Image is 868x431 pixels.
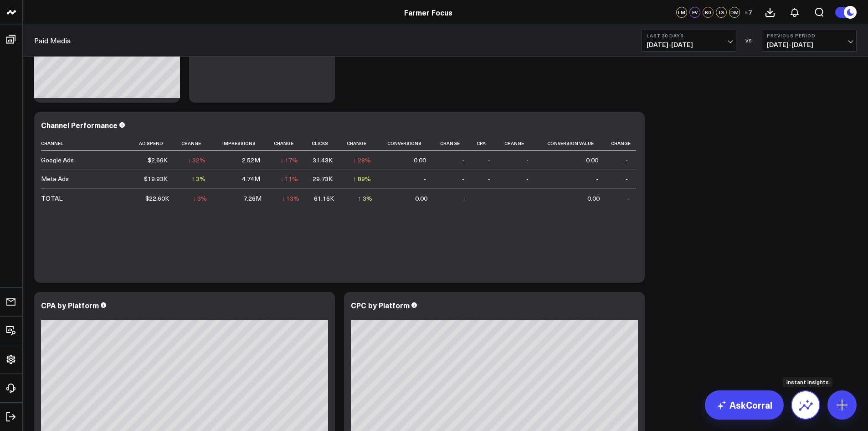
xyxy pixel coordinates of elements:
div: 0.00 [586,156,598,165]
div: 29.73K [313,174,333,183]
div: - [462,174,464,183]
div: Channel Performance [41,120,118,130]
div: 31.43K [313,156,333,165]
div: EV [689,7,700,18]
th: Cpa [473,136,498,151]
th: Conversions [379,136,435,151]
div: ↑ 3% [358,194,372,203]
th: Change [606,136,636,151]
th: Channel [41,136,132,151]
div: - [627,194,629,203]
th: Change [434,136,473,151]
span: [DATE] - [DATE] [767,41,852,48]
th: Ad Spend [132,136,176,151]
th: Change [268,136,307,151]
div: 0.00 [414,156,426,165]
a: AskCorral [705,390,784,420]
div: - [488,174,490,183]
b: Previous Period [767,33,852,38]
div: 61.16K [314,194,334,203]
div: - [526,174,529,183]
div: ↓ 32% [188,156,205,165]
a: Farmer Focus [404,7,452,17]
div: JG [716,7,727,18]
button: +7 [742,7,753,18]
div: - [488,156,490,165]
div: ↑ 3% [191,174,205,183]
div: DM [729,7,740,18]
div: - [424,174,426,183]
div: 2.52M [242,156,260,165]
div: - [526,156,529,165]
div: - [596,174,598,183]
div: - [463,194,466,203]
span: [DATE] - [DATE] [647,41,731,48]
div: RG [703,7,714,18]
div: $19.93K [144,174,168,183]
div: 4.74M [242,174,260,183]
th: Conversion Value [537,136,606,151]
th: Change [341,136,379,151]
div: ↓ 17% [280,156,298,165]
div: CPA by Platform [41,300,99,310]
div: $22.60K [145,194,169,203]
div: TOTAL [41,194,62,203]
div: 0.00 [587,194,600,203]
div: 7.26M [243,194,262,203]
div: - [626,156,628,165]
button: Last 30 Days[DATE]-[DATE] [642,30,736,52]
span: + 7 [744,9,752,16]
th: Change [498,136,537,151]
button: Previous Period[DATE]-[DATE] [762,30,857,52]
div: Google Ads [41,156,74,165]
th: Clicks [306,136,341,151]
th: Change [176,136,214,151]
div: ↑ 89% [353,174,371,183]
div: ↓ 11% [280,174,298,183]
div: ↓ 3% [193,194,207,203]
div: ↓ 13% [282,194,299,203]
div: - [626,174,628,183]
b: Last 30 Days [647,33,731,38]
a: Paid Media [34,36,71,46]
div: $2.66K [148,156,168,165]
th: Impressions [214,136,268,151]
div: LM [676,7,687,18]
div: - [462,156,464,165]
div: VS [741,38,757,43]
div: ↓ 28% [353,156,371,165]
div: Meta Ads [41,174,69,183]
div: CPC by Platform [351,300,410,310]
div: 0.00 [415,194,427,203]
